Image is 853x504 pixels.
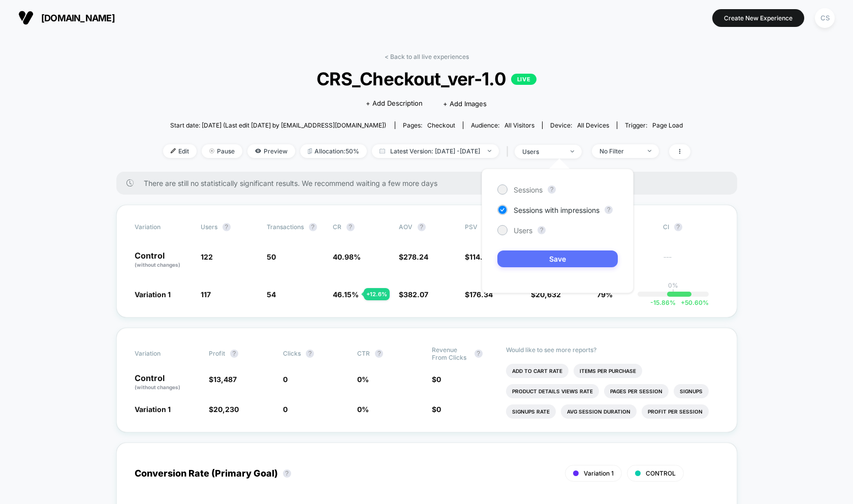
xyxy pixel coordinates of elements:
p: 0% [668,281,678,289]
span: All Visitors [504,121,534,129]
span: Pause [202,144,242,158]
li: Items Per Purchase [574,364,642,378]
li: Product Details Views Rate [506,384,599,398]
li: Add To Cart Rate [506,364,568,378]
span: Page Load [652,121,683,129]
span: $ [399,290,428,299]
span: Transactions [267,223,304,231]
button: ? [548,185,556,194]
span: Allocation: 50% [300,144,367,158]
span: all devices [577,121,609,129]
span: 13,487 [213,375,237,384]
span: -15.86 % [650,299,676,306]
li: Signups Rate [506,404,556,419]
span: $ [432,375,441,384]
span: (without changes) [135,384,180,390]
span: Variation 1 [135,290,171,299]
button: ? [674,223,682,231]
li: Signups [674,384,709,398]
span: 0 % [357,405,369,414]
span: 176.34 [469,290,493,299]
span: | [504,144,515,159]
button: [DOMAIN_NAME] [15,10,118,26]
p: Control [135,251,191,269]
div: users [522,148,563,155]
span: CRS_Checkout_ver-1.0 [189,68,664,89]
div: Trigger: [625,121,683,129]
button: ? [309,223,317,231]
span: 0 [436,405,441,414]
span: Revenue From Clicks [432,346,469,361]
span: $ [399,253,428,261]
span: --- [663,254,719,269]
span: $ [465,290,493,299]
img: edit [171,148,176,153]
button: ? [375,350,383,358]
img: calendar [380,148,385,153]
span: 54 [267,290,276,299]
span: $ [432,405,441,414]
span: Users [514,226,532,235]
span: Variation 1 [135,405,171,414]
span: + Add Description [366,99,423,109]
img: rebalance [308,148,312,154]
span: 114.03 [469,253,492,261]
p: Control [135,374,199,391]
span: Preview [247,144,295,158]
span: + Add Images [443,100,487,108]
img: end [209,148,214,153]
span: Start date: [DATE] (Last edit [DATE] by [EMAIL_ADDRESS][DOMAIN_NAME]) [170,121,386,129]
button: ? [418,223,426,231]
span: 40.98 % [333,253,361,261]
span: Edit [163,144,197,158]
span: Sessions [514,185,543,194]
span: users [201,223,217,231]
span: There are still no statistically significant results. We recommend waiting a few more days [144,179,717,187]
span: CTR [357,350,370,357]
img: end [488,150,491,152]
a: < Back to all live experiences [385,53,469,60]
span: 50 [267,253,276,261]
button: CS [812,8,838,28]
span: Latest Version: [DATE] - [DATE] [372,144,499,158]
span: Profit [209,350,225,357]
p: LIVE [511,74,536,85]
span: 382.07 [403,290,428,299]
button: ? [223,223,231,231]
div: No Filter [599,147,640,155]
span: $ [209,375,237,384]
span: Variation 1 [584,469,614,477]
span: 20,230 [213,405,239,414]
span: 0 [283,375,288,384]
span: CI [663,223,719,231]
button: ? [283,469,291,478]
button: Create New Experience [712,9,804,27]
div: Audience: [471,121,534,129]
span: 278.24 [403,253,428,261]
span: 0 % [357,375,369,384]
span: checkout [427,121,455,129]
button: ? [230,350,238,358]
span: 50.60 % [676,299,709,306]
span: 0 [283,405,288,414]
span: Variation [135,346,191,361]
span: 46.15 % [333,290,359,299]
span: Device: [542,121,617,129]
button: ? [475,350,483,358]
img: end [571,150,574,152]
span: Sessions with impressions [514,206,599,214]
span: [DOMAIN_NAME] [41,13,115,23]
span: $ [209,405,239,414]
button: ? [538,226,546,234]
span: Variation [135,223,191,231]
p: | [672,289,674,297]
span: 117 [201,290,211,299]
span: $ [465,253,492,261]
button: Save [497,250,618,267]
div: CS [815,8,835,28]
span: CR [333,223,341,231]
li: Avg Session Duration [561,404,637,419]
button: ? [605,206,613,214]
p: Would like to see more reports? [506,346,719,354]
span: PSV [465,223,478,231]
